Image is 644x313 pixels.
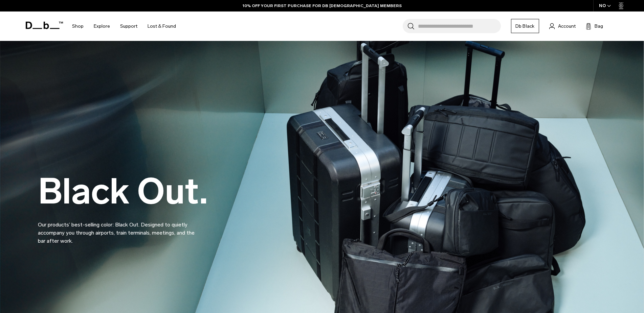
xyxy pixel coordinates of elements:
a: Account [549,22,576,30]
a: Explore [94,14,110,38]
a: Support [120,14,137,38]
nav: Main Navigation [67,11,181,41]
h2: Black Out. [38,174,208,209]
a: Shop [72,14,84,38]
span: Bag [595,23,603,30]
span: Account [558,23,576,30]
a: Lost & Found [148,14,176,38]
p: Our products’ best-selling color: Black Out. Designed to quietly accompany you through airports, ... [38,213,200,245]
a: Db Black [511,19,539,33]
button: Bag [586,22,603,30]
a: 10% OFF YOUR FIRST PURCHASE FOR DB [DEMOGRAPHIC_DATA] MEMBERS [243,3,402,9]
